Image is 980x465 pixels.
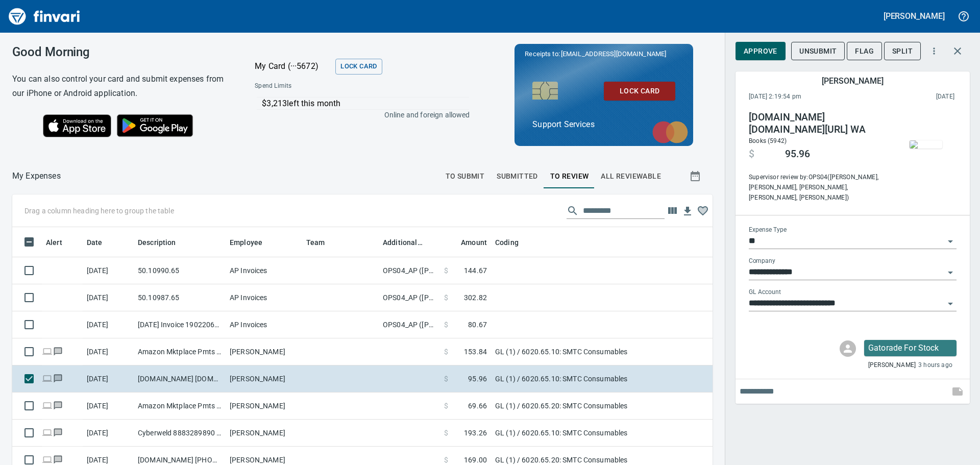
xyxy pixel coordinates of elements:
td: GL (1) / 6020.65.10: SMTC Consumables [491,365,746,393]
td: OPS04_AP ([PERSON_NAME], [PERSON_NAME], [PERSON_NAME], [PERSON_NAME], [PERSON_NAME]) [379,284,440,311]
span: $ [444,455,448,465]
td: Cyberweld 8883289890 [GEOGRAPHIC_DATA] [134,420,226,447]
button: Approve [736,42,786,61]
td: [DATE] [83,365,134,393]
span: Books (5942) [749,137,787,144]
button: Close transaction [945,39,970,63]
span: Split [892,45,913,58]
span: Employee [230,236,262,249]
button: Flag [847,42,882,61]
button: Lock Card [604,82,675,101]
span: [EMAIL_ADDRESS][DOMAIN_NAME] [560,49,667,59]
button: More [923,40,945,62]
span: Has messages [53,348,63,355]
span: Has messages [53,456,63,463]
span: Date [87,236,116,249]
h5: [PERSON_NAME] [884,11,945,21]
p: Online and foreign allowed [247,110,470,120]
span: 153.84 [464,347,487,357]
span: Online transaction [42,348,53,355]
label: Company [749,258,775,264]
button: Download table [680,204,695,219]
span: 302.82 [464,292,487,303]
span: $ [444,374,448,384]
span: Employee [230,236,276,249]
span: Lock Card [612,85,667,97]
span: [DATE] 2:19:54 pm [749,92,869,102]
td: [DATE] [83,284,134,311]
td: [DOMAIN_NAME] [DOMAIN_NAME][URL] WA [134,365,226,393]
td: [DATE] [83,338,134,365]
span: $ [444,428,448,438]
span: Unsubmit [799,45,837,58]
button: [PERSON_NAME] [881,8,947,24]
span: 169.00 [464,455,487,465]
p: My Card (···5672) [255,60,331,72]
button: Column choices favorited. Click to reset to default [695,203,710,218]
span: This charge was settled by the merchant and appears on the 2025/10/11 statement. [869,92,954,102]
td: AP Invoices [226,257,302,284]
span: $ [444,292,448,303]
p: Support Services [532,118,675,131]
td: [PERSON_NAME] [226,365,302,393]
span: Has messages [53,402,63,409]
td: [PERSON_NAME] [226,393,302,420]
span: Coding [495,236,519,249]
span: Spend Limits [255,81,380,91]
span: To Submit [446,170,485,183]
td: [PERSON_NAME] [226,420,302,447]
span: $ [749,148,754,160]
span: Lock Card [340,61,377,72]
td: AP Invoices [226,311,302,338]
button: Split [884,42,921,61]
span: Alert [46,236,76,249]
span: Amount [461,236,487,249]
span: [PERSON_NAME] [868,360,916,371]
span: Online transaction [42,402,53,409]
span: Approve [744,45,777,58]
td: 50.10987.65 [134,284,226,311]
p: My Expenses [12,170,61,182]
span: Team [306,236,338,249]
button: Open [943,234,958,249]
span: Description [138,236,176,249]
span: 95.96 [785,148,810,160]
nav: breadcrumb [12,170,61,182]
span: To Review [550,170,589,183]
p: Receipts to: [525,49,683,59]
p: Drag a column heading here to group the table [24,206,174,216]
td: OPS04_AP ([PERSON_NAME], [PERSON_NAME], [PERSON_NAME], [PERSON_NAME], [PERSON_NAME]) [379,311,440,338]
p: $3,213 left this month [262,97,469,110]
p: Gatorade For Stock [868,342,952,354]
button: Open [943,265,958,280]
h5: [PERSON_NAME] [822,76,883,86]
td: [DATE] Invoice 190220686-00 from Tacoma Screw Products Inc (1-10999) [134,311,226,338]
td: [DATE] [83,420,134,447]
img: Get it on Google Play [111,109,199,142]
td: GL (1) / 6020.65.10: SMTC Consumables [491,338,746,365]
span: Has messages [53,375,63,382]
span: Description [138,236,189,249]
span: Submitted [497,170,538,183]
img: Finvari [6,4,83,29]
span: Flag [855,45,874,58]
h6: You can also control your card and submit expenses from our iPhone or Android application. [12,72,229,101]
h3: Good Morning [12,45,229,59]
span: 95.96 [468,374,487,384]
td: OPS04_AP ([PERSON_NAME], [PERSON_NAME], [PERSON_NAME], [PERSON_NAME], [PERSON_NAME]) [379,257,440,284]
span: Coding [495,236,532,249]
img: receipts%2Ftapani%2F2025-10-13%2FhHr4pQ9rZQXg0bIVbTbB0Wu9arr1__kvtDyISd5j1MGQWCDkrr_1.jpg [910,140,942,149]
span: Online transaction [42,456,53,463]
td: [PERSON_NAME] [226,338,302,365]
span: $ [444,320,448,330]
span: Has messages [53,429,63,436]
td: [DATE] [83,311,134,338]
label: GL Account [749,289,781,295]
td: Amazon Mktplace Pmts [DOMAIN_NAME][URL] WA [134,338,226,365]
td: GL (1) / 6020.65.10: SMTC Consumables [491,420,746,447]
button: Open [943,297,958,311]
span: $ [444,347,448,357]
span: Additional Reviewer [383,236,436,249]
span: Online transaction [42,375,53,382]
